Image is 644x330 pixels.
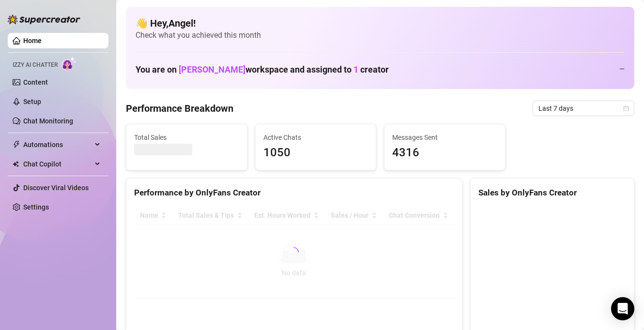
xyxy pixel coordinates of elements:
[623,105,629,111] span: calendar
[136,16,625,30] h4: 👋 Hey, Angel !
[13,161,19,167] img: Chat Copilot
[392,132,497,143] span: Messages Sent
[478,186,626,199] div: Sales by OnlyFans Creator
[263,144,368,162] span: 1050
[179,64,245,75] span: [PERSON_NAME]
[353,64,358,75] span: 1
[13,141,20,149] span: thunderbolt
[136,64,389,75] h1: You are on workspace and assigned to creator
[289,247,299,257] span: loading
[263,132,368,143] span: Active Chats
[23,37,42,45] a: Home
[8,15,80,24] img: logo-BBDzfeDw.svg
[23,137,92,152] span: Automations
[134,186,454,199] div: Performance by OnlyFans Creator
[23,78,48,86] a: Content
[611,297,634,320] div: Open Intercom Messenger
[392,144,497,162] span: 4316
[538,101,629,116] span: Last 7 days
[23,156,92,172] span: Chat Copilot
[61,57,77,71] img: AI Chatter
[619,63,625,74] div: —
[13,60,58,70] span: Izzy AI Chatter
[23,117,73,125] a: Chat Monitoring
[23,184,89,192] a: Discover Viral Videos
[126,102,233,115] h4: Performance Breakdown
[23,98,41,105] a: Setup
[134,132,239,143] span: Total Sales
[23,203,49,211] a: Settings
[136,30,625,41] span: Check what you achieved this month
